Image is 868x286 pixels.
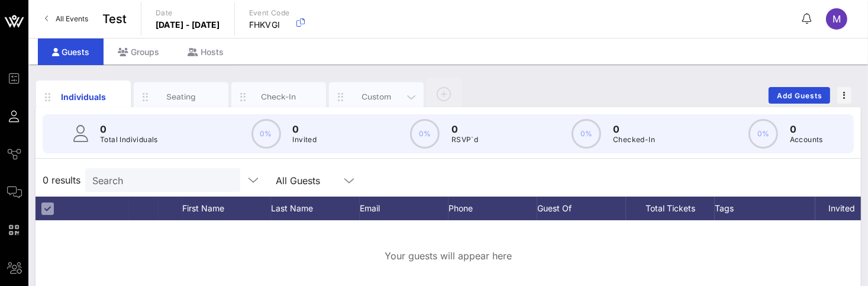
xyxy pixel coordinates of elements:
span: 0 results [43,173,80,187]
div: First Name [182,197,271,220]
p: Invited [293,134,317,146]
span: All Events [56,14,88,23]
div: Hosts [173,38,238,65]
div: M [826,8,847,30]
p: 0 [613,122,655,136]
p: Total Individuals [100,134,158,146]
p: Date [156,7,220,19]
div: Email [360,197,448,220]
div: All Guests [269,168,363,192]
p: RSVP`d [451,134,478,146]
span: M [832,13,841,25]
p: 0 [100,122,158,136]
p: Event Code [249,7,290,19]
div: Custom [350,91,403,102]
p: 0 [451,122,478,136]
p: 0 [790,122,823,136]
div: Check-In [253,91,305,102]
p: Accounts [790,134,823,146]
div: Groups [104,38,173,65]
p: 0 [293,122,317,136]
div: Individuals [57,91,110,103]
div: Last Name [271,197,360,220]
p: [DATE] - [DATE] [156,19,220,31]
p: FHKVGI [249,19,290,31]
span: Test [102,10,127,28]
div: Tags [715,197,815,220]
div: Total Tickets [626,197,715,220]
a: All Events [38,9,95,28]
div: Seating [155,91,208,102]
div: Guest Of [537,197,626,220]
div: Guests [38,38,104,65]
button: Add Guests [769,87,830,104]
span: Add Guests [776,91,823,100]
div: All Guests [276,175,320,186]
p: Checked-In [613,134,655,146]
div: Phone [448,197,537,220]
